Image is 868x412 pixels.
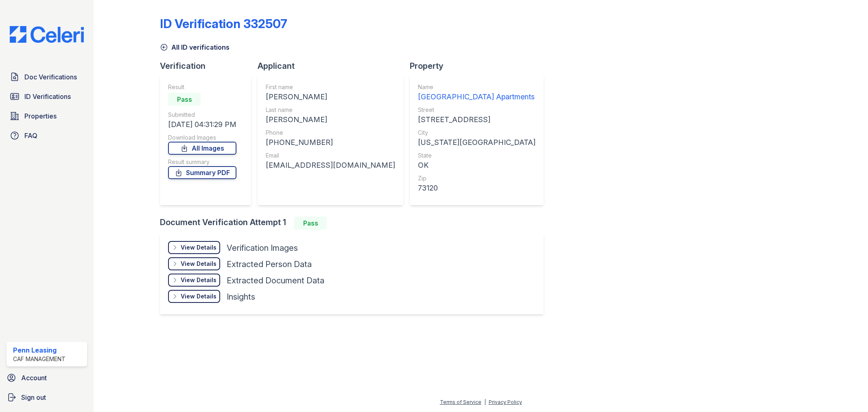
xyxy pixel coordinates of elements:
[168,142,236,155] a: All Images
[489,399,522,405] a: Privacy Policy
[168,134,236,142] div: Download Images
[266,91,395,103] div: [PERSON_NAME]
[266,160,395,171] div: [EMAIL_ADDRESS][DOMAIN_NAME]
[418,91,536,103] div: [GEOGRAPHIC_DATA] Apartments
[21,373,47,383] span: Account
[181,276,216,284] div: View Details
[266,114,395,125] div: [PERSON_NAME]
[7,69,87,85] a: Doc Verifications
[7,88,87,105] a: ID Verifications
[168,166,236,179] a: Summary PDF
[418,129,536,137] div: City
[24,111,57,121] span: Properties
[181,292,216,300] div: View Details
[227,259,312,270] div: Extracted Person Data
[160,60,258,72] div: Verification
[24,72,77,82] span: Doc Verifications
[3,26,90,43] img: CE_Logo_Blue-a8612792a0a2168367f1c8372b55b34899dd931a85d93a1a3d3e32e68fde9ad4.png
[294,217,327,230] div: Pass
[13,355,66,363] div: CAF Management
[440,399,481,405] a: Terms of Service
[418,182,536,194] div: 73120
[266,83,395,91] div: First name
[227,242,298,254] div: Verification Images
[24,131,37,140] span: FAQ
[160,42,230,52] a: All ID verifications
[181,243,216,252] div: View Details
[418,174,536,182] div: Zip
[418,106,536,114] div: Street
[418,114,536,125] div: [STREET_ADDRESS]
[266,129,395,137] div: Phone
[181,260,216,268] div: View Details
[258,60,410,72] div: Applicant
[7,108,87,124] a: Properties
[24,92,71,101] span: ID Verifications
[266,106,395,114] div: Last name
[168,93,201,106] div: Pass
[160,217,550,230] div: Document Verification Attempt 1
[7,127,87,144] a: FAQ
[484,399,486,405] div: |
[3,389,90,405] a: Sign out
[168,119,236,130] div: [DATE] 04:31:29 PM
[418,151,536,160] div: State
[168,111,236,119] div: Submitted
[418,83,536,91] div: Name
[160,16,287,31] div: ID Verification 332507
[266,151,395,160] div: Email
[21,392,46,402] span: Sign out
[168,158,236,166] div: Result summary
[418,160,536,171] div: OK
[168,83,236,91] div: Result
[3,370,90,386] a: Account
[418,137,536,148] div: [US_STATE][GEOGRAPHIC_DATA]
[266,137,395,148] div: [PHONE_NUMBER]
[13,345,66,355] div: Penn Leasing
[227,275,324,286] div: Extracted Document Data
[227,291,255,302] div: Insights
[418,83,536,103] a: Name [GEOGRAPHIC_DATA] Apartments
[410,60,550,72] div: Property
